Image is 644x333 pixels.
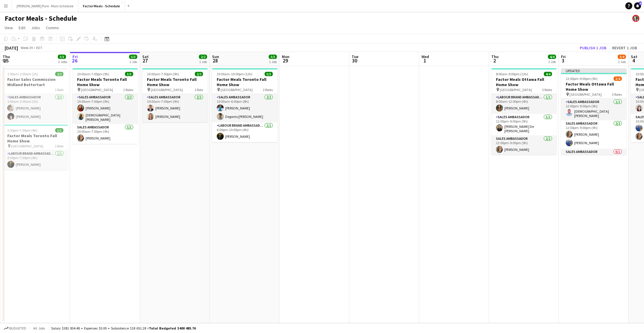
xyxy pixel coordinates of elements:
span: Edit [19,25,25,30]
app-card-role: Sales Ambassador2/212:00pm-9:00pm (9h)[PERSON_NAME] [491,135,557,164]
span: 3/3 [58,55,66,59]
span: 29 [281,57,289,64]
span: 2 [490,57,499,64]
app-card-role: Sales Ambassador0/11:00pm-5:00pm (4h) [561,149,626,168]
span: 26 [72,57,78,64]
span: 10:00am-10:00pm (12h) [217,72,252,76]
app-card-role: Labour Brand Ambassadors1/16:00pm-10:00pm (4h)[PERSON_NAME] [212,122,277,142]
span: Comms [46,25,59,30]
span: [GEOGRAPHIC_DATA] [500,88,532,92]
button: Publish 1 job [577,44,609,52]
span: 3 [560,57,566,64]
span: 3 Roles [542,88,552,92]
app-card-role: Sales Ambassador1/112:00pm-9:00pm (9h)[DEMOGRAPHIC_DATA][PERSON_NAME] [561,99,626,120]
a: 9 [634,2,641,9]
app-card-role: Labour Brand Ambassadors1/13:30pm-7:30pm (4h)[PERSON_NAME] [3,150,68,170]
app-card-role: Labour Brand Ambassadors1/18:00am-12:00pm (4h)[PERSON_NAME] [491,94,557,114]
span: [GEOGRAPHIC_DATA] [81,88,113,92]
span: 1 Role [55,88,63,92]
button: Budgeted [3,325,27,332]
span: 3/3 [125,72,133,76]
span: 30 [351,57,358,64]
div: 10:00am-10:00pm (12h)3/3Factor Meals Toronto Fall Home Show [GEOGRAPHIC_DATA]2 RolesSales Ambassa... [212,68,277,142]
span: Sat [631,54,637,59]
app-card-role: Sales Ambassador2/210:00am-7:00pm (9h)[PERSON_NAME][PERSON_NAME] [142,94,208,122]
span: Jobs [31,25,40,30]
span: Tue [352,54,358,59]
app-job-card: Updated12:00pm-9:00pm (9h)3/4Factor Meals Ottawa Fall Home Show [GEOGRAPHIC_DATA]3 RolesSales Amb... [561,68,626,155]
span: 8:00am-9:00pm (13h) [496,72,528,76]
h3: Factor Meals Toronto Fall Home Show [72,77,138,87]
span: 9 [639,1,642,5]
div: Updated [561,68,626,73]
span: 3:30pm-7:30pm (4h) [7,128,37,132]
span: 4/4 [548,55,556,59]
span: Budgeted [9,326,26,330]
span: 10:00am-7:00pm (9h) [147,72,179,76]
span: 2/2 [55,72,63,76]
app-job-card: 3:30pm-7:30pm (4h)1/1Factor Meals Toronto Fall Home Show [GEOGRAPHIC_DATA]1 RoleLabour Brand Amba... [3,125,68,170]
span: 3 Roles [612,92,622,97]
div: 1 Job [199,60,207,64]
span: 2 Roles [123,88,133,92]
a: Edit [16,24,28,32]
div: [DATE] [5,45,18,51]
app-job-card: 10:00am-7:00pm (9h)3/3Factor Meals Toronto Fall Home Show [GEOGRAPHIC_DATA]2 RolesSales Ambassado... [72,68,138,144]
div: 1 Job [129,60,137,64]
div: 1 Job [548,60,556,64]
span: Thu [3,54,10,59]
span: 2 Roles [263,88,273,92]
h1: Factor Meals - Schedule [5,14,77,23]
app-job-card: 1:00am-2:00am (1h)2/2Factor Sales Commission Midland Buttertart1 RoleSales Ambassador2/21:00am-2:... [3,68,68,122]
span: 1 [421,57,429,64]
span: 1 Role [195,88,203,92]
a: Jobs [29,24,42,32]
div: 1 Job [269,60,277,64]
span: Fri [561,54,566,59]
div: EDT [36,46,42,50]
span: 27 [141,57,149,64]
h3: Factor Meals Toronto Fall Home Show [3,133,68,144]
span: 3/4 [614,76,622,81]
span: [GEOGRAPHIC_DATA] [570,92,602,97]
app-card-role: Sales Ambassador1/110:00am-7:00pm (9h)[PERSON_NAME] [72,124,138,144]
app-card-role: Sales Ambassador2/212:00pm-9:00pm (9h)[PERSON_NAME][PERSON_NAME] [561,120,626,149]
button: Revert 1 job [610,44,639,52]
span: 3/3 [269,55,277,59]
span: Wed [421,54,429,59]
span: 10:00am-7:00pm (9h) [77,72,109,76]
app-card-role: Sales Ambassador2/210:00am-7:00pm (9h)[PERSON_NAME][DEMOGRAPHIC_DATA] [PERSON_NAME] [72,94,138,124]
span: 1:00am-2:00am (1h) [7,72,38,76]
span: 3/3 [265,72,273,76]
span: Total Budgeted $400 485.76 [149,326,196,330]
span: [GEOGRAPHIC_DATA] [11,144,43,148]
app-card-role: Sales Ambassador2/21:00am-2:00am (1h)[PERSON_NAME][PERSON_NAME] [3,94,68,122]
span: Fri [72,54,78,59]
h3: Factor Meals Toronto Fall Home Show [212,77,277,87]
button: Factor Meals - Schedule [78,0,125,12]
a: View [2,24,15,32]
span: 1/1 [55,128,63,132]
span: Mon [282,54,289,59]
span: 2/2 [199,55,207,59]
span: [GEOGRAPHIC_DATA] [151,88,183,92]
span: 4/4 [544,72,552,76]
button: [PERSON_NAME] Pure - Main Schedule [12,0,78,12]
div: 1 Job [618,60,626,64]
span: View [5,25,13,30]
span: All jobs [32,326,46,330]
span: [GEOGRAPHIC_DATA] [221,88,253,92]
app-user-avatar: Ashleigh Rains [632,15,639,22]
app-card-role: Sales Ambassador1/112:00pm-9:00pm (9h)[PERSON_NAME] De [PERSON_NAME] [491,114,557,135]
span: 25 [2,57,10,64]
h3: Factor Meals Toronto Fall Home Show [142,77,208,87]
span: 3/3 [129,55,137,59]
h3: Factor Sales Commission Midland Buttertart [3,77,68,87]
app-card-role: Sales Ambassador2/210:00am-6:00pm (8h)[PERSON_NAME]Degonto [PERSON_NAME] [212,94,277,122]
span: 12:00pm-9:00pm (9h) [566,76,598,81]
app-job-card: 8:00am-9:00pm (13h)4/4Factor Meals Ottawa Fall Home Show [GEOGRAPHIC_DATA]3 RolesLabour Brand Amb... [491,68,557,155]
